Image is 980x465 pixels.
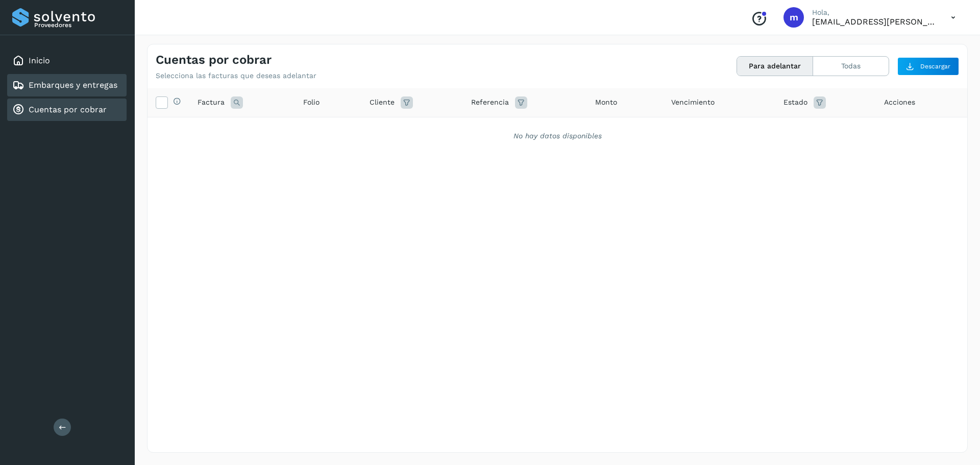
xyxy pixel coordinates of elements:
span: Referencia [471,97,509,108]
span: Vencimiento [671,97,715,108]
button: Todas [813,57,889,76]
span: Cliente [370,97,395,108]
div: Inicio [7,50,127,72]
span: Estado [783,97,807,108]
a: Inicio [29,56,50,65]
a: Cuentas por cobrar [29,105,107,114]
span: Descargar [920,62,950,71]
div: No hay datos disponibles [161,131,954,141]
span: Folio [303,97,320,108]
div: Cuentas por cobrar [7,99,127,121]
p: Proveedores [34,21,122,29]
p: merobles@fletes-mexico.com [812,17,935,27]
p: Hola, [812,8,935,17]
span: Factura [198,97,225,108]
button: Para adelantar [737,57,813,76]
button: Descargar [897,57,959,76]
span: Monto [595,97,617,108]
div: Embarques y entregas [7,74,127,96]
p: Selecciona las facturas que deseas adelantar [156,71,316,80]
a: Embarques y entregas [29,80,117,90]
h4: Cuentas por cobrar [156,53,272,67]
span: Acciones [884,97,915,108]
